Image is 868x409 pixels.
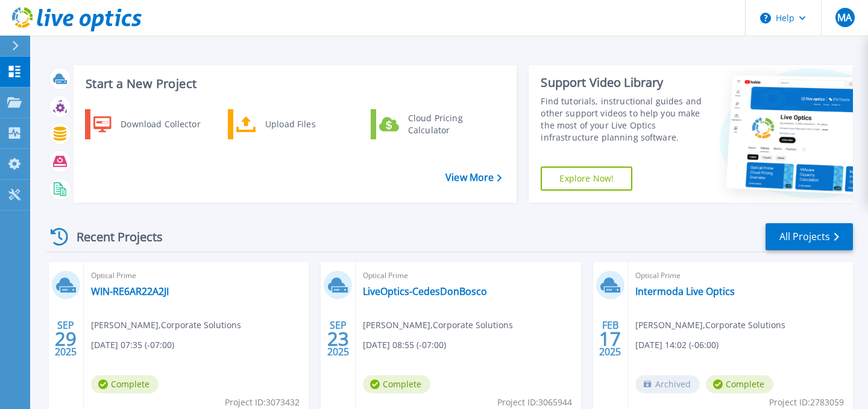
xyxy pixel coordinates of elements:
[635,338,719,352] span: [DATE] 14:02 (-06:00)
[363,319,513,332] span: [PERSON_NAME] , Corporate Solutions
[769,396,844,409] span: Project ID: 2783059
[327,317,350,361] div: SEP 2025
[497,396,572,409] span: Project ID: 3065944
[635,319,785,332] span: [PERSON_NAME] , Corporate Solutions
[766,223,853,250] a: All Projects
[91,338,174,352] span: [DATE] 07:35 (-07:00)
[54,317,77,361] div: SEP 2025
[445,172,502,183] a: View More
[363,269,573,282] span: Optical Prime
[91,319,241,332] span: [PERSON_NAME] , Corporate Solutions
[402,112,491,136] div: Cloud Pricing Calculator
[363,375,430,393] span: Complete
[91,375,159,393] span: Complete
[363,285,487,297] a: LiveOptics-CedesDonBosco
[706,375,773,393] span: Complete
[86,77,502,90] h3: Start a New Project
[635,285,735,297] a: Intermoda Live Optics
[635,375,700,393] span: Archived
[225,396,300,409] span: Project ID: 3073432
[541,75,703,90] div: Support Video Library
[635,269,846,282] span: Optical Prime
[46,222,179,252] div: Recent Projects
[115,112,206,136] div: Download Collector
[327,334,349,344] span: 23
[541,95,703,144] div: Find tutorials, instructional guides and other support videos to help you make the most of your L...
[363,338,446,352] span: [DATE] 08:55 (-07:00)
[837,13,852,22] span: MA
[228,109,351,139] a: Upload Files
[259,112,348,136] div: Upload Files
[371,109,494,139] a: Cloud Pricing Calculator
[55,334,77,344] span: 29
[91,285,169,297] a: WIN-RE6AR22A2JI
[599,317,621,361] div: FEB 2025
[541,166,632,191] a: Explore Now!
[599,334,621,344] span: 17
[91,269,301,282] span: Optical Prime
[85,109,209,139] a: Download Collector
